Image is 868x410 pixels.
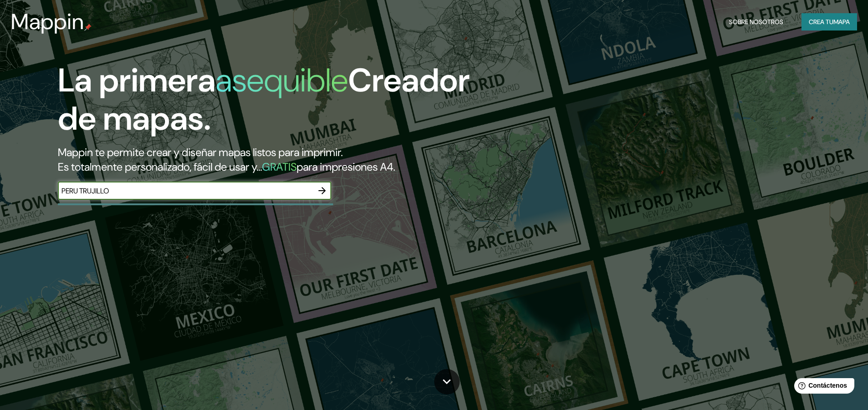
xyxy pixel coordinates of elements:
[58,145,343,159] font: Mappin te permite crear y diseñar mapas listos para imprimir.
[58,59,470,140] font: Creador de mapas.
[833,18,850,26] font: mapa
[297,160,395,174] font: para impresiones A4.
[787,375,858,400] iframe: Lanzador de widgets de ayuda
[11,7,84,36] font: Mappin
[725,13,787,30] button: Sobre nosotros
[801,13,857,30] button: Crea tumapa
[729,18,783,26] font: Sobre nosotros
[58,59,216,101] font: La primera
[58,160,262,174] font: Es totalmente personalizado, fácil de usar y...
[216,59,348,101] font: asequible
[809,18,833,26] font: Crea tu
[262,160,297,174] font: GRATIS
[84,24,92,31] img: pin de mapeo
[58,186,313,196] input: Elige tu lugar favorito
